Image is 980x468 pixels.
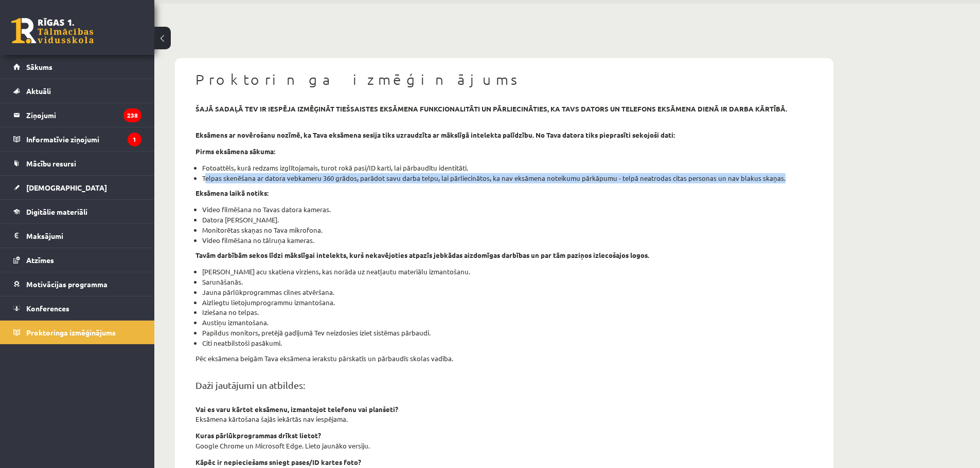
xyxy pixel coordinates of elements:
[123,108,141,122] i: 238
[11,18,94,44] a: Rīgas 1. Tālmācības vidusskola
[202,338,813,348] li: Citi neatbilstoši pasākumi.
[13,200,141,223] a: Digitālie materiāli
[128,133,141,146] i: 1
[26,86,51,96] span: Aktuāli
[13,152,141,175] a: Mācību resursi
[195,458,361,466] strong: Kāpēc ir nepieciešams sniegt pases/ID kartes foto?
[26,207,87,216] span: Digitālie materiāli
[26,103,141,127] legend: Ziņojumi
[13,296,141,320] a: Konferences
[13,55,141,79] a: Sākums
[13,321,141,344] a: Proktoringa izmēģinājums
[202,215,813,225] li: Datora [PERSON_NAME].
[13,103,141,127] a: Ziņojumi238
[13,79,141,103] a: Aktuāli
[195,71,813,88] h1: Proktoringa izmēģinājums
[195,405,398,414] strong: Vai es varu kārtot eksāmenu, izmantojot telefonu vai planšeti?
[195,414,813,424] p: Eksāmena kārtošana šajās iekārtās nav iespējama.
[195,353,813,364] p: Pēc eksāmena beigām Tava eksāmena ierakstu pārskatīs un pārbaudīs skolas vadība.
[26,127,141,151] legend: Informatīvie ziņojumi
[202,173,813,183] li: Telpas skenēšana ar datora vebkameru 360 grādos, parādot savu darba telpu, lai pārliecinātos, ka ...
[26,328,116,337] span: Proktoringa izmēģinājums
[202,307,813,317] li: Iziešana no telpas.
[202,163,813,173] li: Fotoattēls, kurā redzams izglītojamais, turot rokā pasi/ID karti, lai pārbaudītu identitāti.
[195,189,269,197] strong: Eksāmena laikā notiks:
[26,304,69,313] span: Konferences
[202,317,813,328] li: Austiņu izmantošana.
[202,297,813,308] li: Aizliegtu lietojumprogrammu izmantošana.
[202,204,813,215] li: Video filmēšana no Tavas datora kameras.
[202,328,813,338] li: Papildus monitors, pretējā gadījumā Tev neizdosies iziet sistēmas pārbaudi.
[26,224,141,248] legend: Maksājumi
[195,251,649,259] strong: Tavām darbībām sekos līdzi mākslīgai intelekts, kurš nekavējoties atpazīs jebkādas aizdomīgas dar...
[195,104,787,113] strong: šajā sadaļā tev ir iespēja izmēģināt tiešsaistes eksāmena funkcionalitāti un pārliecināties, ka t...
[26,279,108,289] span: Motivācijas programma
[195,441,813,451] p: Google Chrome un Microsoft Edge. Lieto jaunāko versiju.
[195,431,321,440] strong: Kuras pārlūkprogrammas drīkst lietot?
[26,183,107,192] span: [DEMOGRAPHIC_DATA]
[13,272,141,296] a: Motivācijas programma
[26,159,76,168] span: Mācību resursi
[202,287,813,297] li: Jauna pārlūkprogrammas cilnes atvēršana.
[195,147,275,156] strong: Pirms eksāmena sākuma:
[202,267,813,277] li: [PERSON_NAME] acu skatiena virziens, kas norāda uz neatļautu materiālu izmantošanu.
[195,380,813,391] h2: Daži jautājumi un atbildes:
[26,255,54,265] span: Atzīmes
[26,62,52,71] span: Sākums
[13,176,141,199] a: [DEMOGRAPHIC_DATA]
[202,225,813,235] li: Monitorētas skaņas no Tava mikrofona.
[13,248,141,272] a: Atzīmes
[13,127,141,151] a: Informatīvie ziņojumi1
[195,130,675,139] strong: Eksāmens ar novērošanu nozīmē, ka Tava eksāmena sesija tiks uzraudzīta ar mākslīgā intelekta palī...
[202,235,813,246] li: Video filmēšana no tālruņa kameras.
[13,224,141,248] a: Maksājumi
[202,277,813,287] li: Sarunāšanās.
